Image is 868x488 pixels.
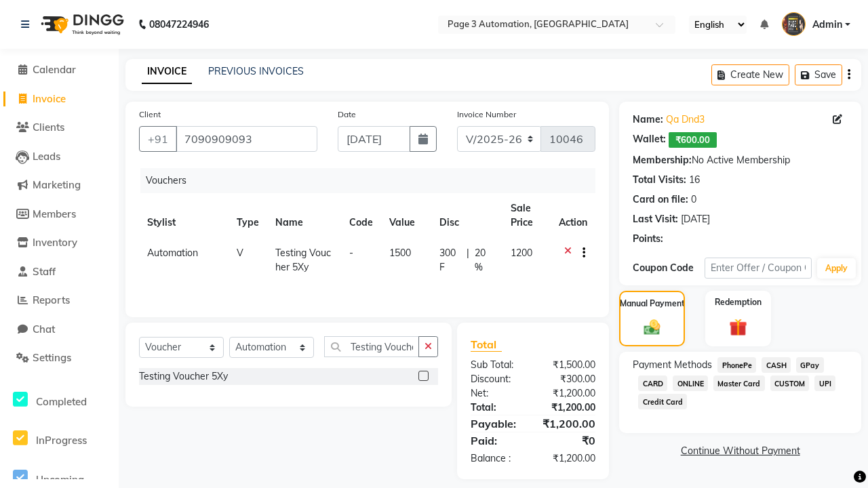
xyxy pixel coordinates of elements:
[176,126,317,152] input: Search by Name/Mobile/Email/Code
[633,232,663,246] div: Points:
[3,178,115,193] a: Marketing
[3,264,115,280] a: Staff
[638,394,687,409] span: Credit Card
[338,108,356,121] label: Date
[229,238,267,283] td: V
[3,149,115,165] a: Leads
[689,173,700,187] div: 16
[533,386,606,401] div: ₹1,200.00
[33,63,76,76] span: Calendar
[467,246,469,274] span: |
[33,178,81,191] span: Marketing
[639,318,665,337] img: _cash.svg
[638,375,667,391] span: CARD
[460,386,533,401] div: Net:
[139,126,177,152] button: +91
[795,64,842,85] button: Save
[3,293,115,308] a: Reports
[3,235,115,251] a: Inventory
[267,193,341,238] th: Name
[142,60,192,84] a: INVOICE
[460,451,533,466] div: Balance :
[139,193,229,238] th: Stylist
[139,108,161,121] label: Client
[3,91,115,107] a: Invoice
[33,207,76,220] span: Members
[33,323,55,335] span: Chat
[33,92,66,105] span: Invoice
[147,247,198,259] span: Automation
[471,338,502,352] span: Total
[681,212,710,226] div: [DATE]
[389,247,411,259] span: 1500
[633,212,678,226] div: Last Visit:
[620,298,685,310] label: Manual Payment
[812,18,842,32] span: Admin
[3,350,115,366] a: Settings
[532,415,606,432] div: ₹1,200.00
[460,432,533,449] div: Paid:
[633,192,688,207] div: Card on file:
[36,434,87,447] span: InProgress
[33,265,56,278] span: Staff
[475,246,494,274] span: 20 %
[502,193,551,238] th: Sale Price
[36,473,84,486] span: Upcoming
[717,357,756,373] span: PhonePe
[533,432,606,449] div: ₹0
[460,372,533,386] div: Discount:
[762,357,791,373] span: CASH
[208,65,304,77] a: PREVIOUS INVOICES
[3,207,115,222] a: Members
[3,62,115,78] a: Calendar
[673,375,708,391] span: ONLINE
[669,132,717,148] span: ₹600.00
[324,336,419,357] input: Search
[633,261,705,275] div: Coupon Code
[533,451,606,466] div: ₹1,200.00
[460,415,533,432] div: Payable:
[511,247,532,259] span: 1200
[381,193,431,238] th: Value
[3,120,115,136] a: Clients
[633,173,686,187] div: Total Visits:
[33,351,71,364] span: Settings
[460,358,533,372] div: Sub Total:
[33,121,64,134] span: Clients
[715,296,762,308] label: Redemption
[457,108,516,121] label: Invoice Number
[796,357,824,373] span: GPay
[666,113,705,127] a: Qa Dnd3
[460,401,533,415] div: Total:
[3,322,115,338] a: Chat
[439,246,462,274] span: 300 F
[341,193,381,238] th: Code
[633,153,848,167] div: No Active Membership
[724,317,752,338] img: _gift.svg
[817,258,856,279] button: Apply
[691,192,696,207] div: 0
[633,113,663,127] div: Name:
[431,193,502,238] th: Disc
[713,375,765,391] span: Master Card
[705,258,812,279] input: Enter Offer / Coupon Code
[551,193,595,238] th: Action
[770,375,810,391] span: CUSTOM
[33,293,70,306] span: Reports
[349,247,353,259] span: -
[622,444,859,458] a: Continue Without Payment
[633,153,692,167] div: Membership:
[533,372,606,386] div: ₹300.00
[711,64,789,85] button: Create New
[140,168,606,193] div: Vouchers
[533,358,606,372] div: ₹1,500.00
[149,5,209,43] b: 08047224946
[633,132,666,148] div: Wallet:
[33,150,60,163] span: Leads
[35,5,127,43] img: logo
[633,358,712,372] span: Payment Methods
[139,369,228,384] div: Testing Voucher 5Xy
[533,401,606,415] div: ₹1,200.00
[33,236,77,249] span: Inventory
[782,12,806,36] img: Admin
